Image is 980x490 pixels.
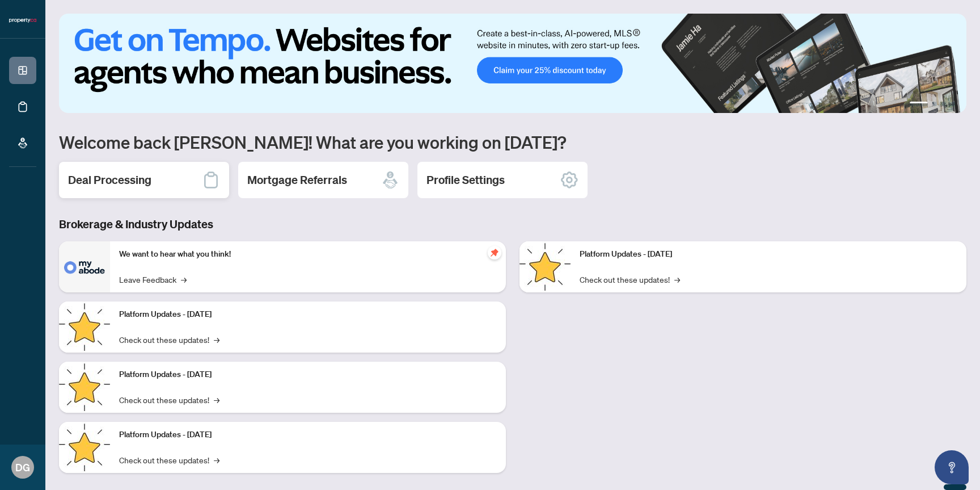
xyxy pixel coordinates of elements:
[119,393,219,406] a: Check out these updates!→
[119,248,497,261] p: We want to hear what you think!
[68,172,151,188] h2: Deal Processing
[247,172,347,188] h2: Mortgage Referrals
[59,422,110,473] img: Platform Updates - July 8, 2025
[519,241,571,292] img: Platform Updates - June 23, 2025
[910,102,928,106] button: 1
[59,362,110,413] img: Platform Updates - July 21, 2025
[932,102,937,106] button: 2
[59,14,966,113] img: Slide 0
[580,248,957,261] p: Platform Updates - [DATE]
[488,246,501,259] span: pushpin
[59,131,966,153] h1: Welcome back [PERSON_NAME]! What are you working on [DATE]?
[119,429,497,441] p: Platform Updates - [DATE]
[119,308,497,321] p: Platform Updates - [DATE]
[935,450,969,484] button: Open asap
[9,17,36,24] img: logo
[119,273,187,286] a: Leave Feedback→
[951,102,955,106] button: 4
[119,333,219,346] a: Check out these updates!→
[59,216,966,232] h3: Brokerage & Industry Updates
[15,459,30,475] span: DG
[119,368,497,381] p: Platform Updates - [DATE]
[426,172,505,188] h2: Profile Settings
[119,454,219,466] a: Check out these updates!→
[59,301,110,353] img: Platform Updates - September 16, 2025
[59,241,110,292] img: We want to hear what you think!
[941,102,946,106] button: 3
[214,454,219,466] span: →
[214,393,219,406] span: →
[214,333,219,346] span: →
[674,273,680,286] span: →
[181,273,187,286] span: →
[580,273,680,286] a: Check out these updates!→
